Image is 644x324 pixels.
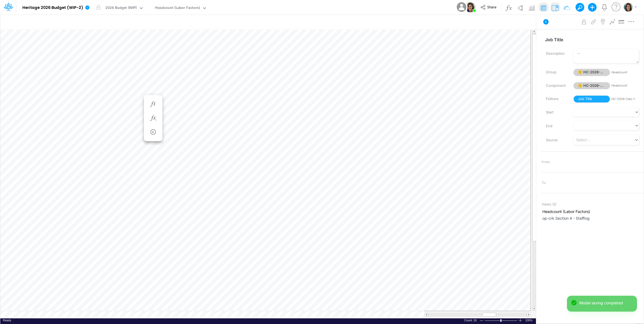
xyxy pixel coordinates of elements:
[542,228,644,303] iframe: FastComments
[542,209,643,214] span: Headcount (Labor Factors)
[542,68,569,77] label: Group
[542,49,569,58] label: Description
[576,137,590,143] div: Select...
[22,5,83,10] b: Heritage 2026 Budget (WIP-2)
[525,318,533,322] span: 100%
[105,5,137,11] div: 2026 Budget (WIP)
[484,318,518,322] div: Zoom
[542,202,556,207] span: Views: ( 2 )
[542,108,569,117] label: Start
[601,4,608,10] a: Notifications
[573,82,610,89] span: 🙂 HC-2026-Calc-1
[455,1,468,13] img: User Image Icon
[542,94,569,104] label: Follows
[3,318,11,322] div: In Ready mode
[573,95,610,103] span: Job Title
[579,300,633,306] div: Model saving completed
[155,5,200,11] div: Headcount (Labor Factors)
[464,319,477,322] span: Count: 16
[542,180,546,185] span: To:
[573,69,610,76] span: 🙂 HC-2026-Calc-1
[465,2,475,12] img: User Image Icon
[3,319,11,322] span: Ready
[611,70,639,75] span: Headcount
[542,122,569,131] label: End
[542,136,569,145] label: Source
[487,5,496,9] span: Share
[464,318,477,322] div: Number of selected cells that contain data
[500,319,501,322] div: Zoom
[542,215,643,221] span: op-crk Section 4 - Staffing
[542,160,550,164] span: From:
[5,17,419,28] input: Type a title here
[611,97,639,101] span: HC-2026-Calc-1
[542,35,639,45] input: — Node name —
[478,3,500,12] button: Share
[479,319,484,323] div: Zoom Out
[518,318,522,322] div: Zoom In
[525,318,533,322] div: Zoom level
[611,83,639,88] span: Headcount
[542,81,569,90] label: Component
